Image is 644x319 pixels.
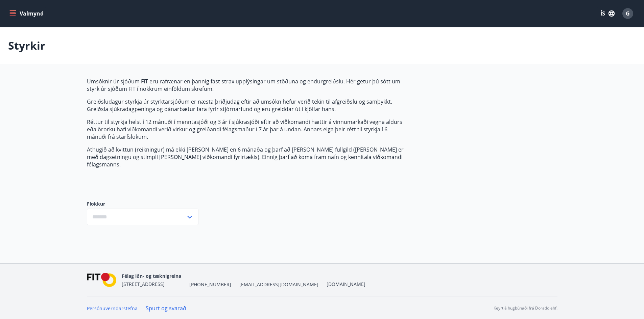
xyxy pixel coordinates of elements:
p: Keyrt á hugbúnaði frá Dorado ehf. [494,305,557,311]
a: Persónuverndarstefna [87,305,138,312]
span: [STREET_ADDRESS] [122,281,165,287]
button: menu [8,7,46,20]
span: [EMAIL_ADDRESS][DOMAIN_NAME] [239,281,318,288]
p: Réttur til styrkja helst í 12 mánuði í menntasjóði og 3 ár í sjúkrasjóði eftir að viðkomandi hætt... [87,118,406,140]
p: Umsóknir úr sjóðum FIT eru rafrænar en þannig fást strax upplýsingar um stöðuna og endurgreiðslu.... [87,78,406,92]
button: G [620,5,636,22]
img: FPQVkF9lTnNbbaRSFyT17YYeljoOGk5m51IhT0bO.png [87,273,117,287]
a: [DOMAIN_NAME] [327,281,365,287]
p: Greiðsludagur styrkja úr styrktarsjóðum er næsta þriðjudag eftir að umsókn hefur verið tekin til ... [87,98,406,113]
p: Athugið að kvittun (reikningur) má ekki [PERSON_NAME] en 6 mánaða og þarf að [PERSON_NAME] fullgi... [87,146,406,168]
span: G [626,10,630,17]
label: Flokkur [87,201,198,207]
a: Spurt og svarað [146,304,186,312]
span: [PHONE_NUMBER] [189,281,231,288]
span: Félag iðn- og tæknigreina [122,273,181,279]
p: Styrkir [8,38,45,53]
button: ÍS [597,7,618,20]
